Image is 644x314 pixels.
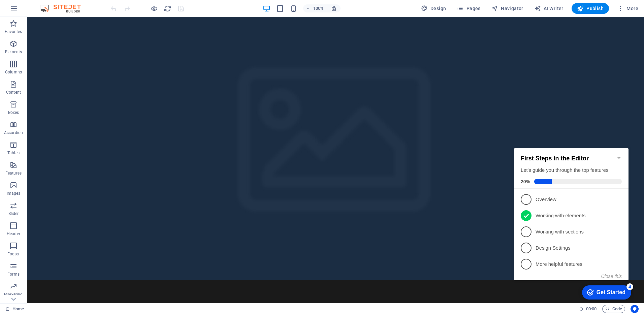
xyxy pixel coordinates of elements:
span: Pages [457,5,480,12]
h6: 100% [313,4,324,12]
span: Code [605,305,622,313]
li: Design Settings [3,101,117,118]
button: Pages [454,3,483,14]
p: Working with elements [24,74,105,81]
button: Design [418,3,449,14]
p: Marketing [4,292,23,297]
p: Header [7,231,20,237]
button: Publish [572,3,609,14]
span: 00 00 [586,305,597,313]
p: Accordion [4,130,23,135]
button: Close this [90,135,110,140]
span: Navigator [491,5,523,12]
span: 20% [9,40,23,46]
p: Working with sections [24,90,105,97]
button: Usercentrics [631,305,639,313]
h2: First Steps in the Editor [9,17,110,24]
li: Overview [3,53,117,69]
a: Click to cancel selection. Double-click to open Pages [5,305,24,313]
p: Images [7,191,21,196]
button: 100% [303,4,327,12]
p: Footer [7,251,20,257]
span: AI Writer [534,5,563,12]
button: Code [602,305,625,313]
p: Favorites [5,29,22,34]
div: 4 [115,145,122,152]
button: More [614,3,641,14]
span: Design [421,5,446,12]
button: Click here to leave preview mode and continue editing [150,4,158,12]
p: Elements [5,49,22,55]
p: More helpful features [24,122,105,129]
p: Forms [7,272,20,277]
button: reload [163,4,171,12]
div: Get Started 4 items remaining, 20% complete [71,147,120,161]
div: Minimize checklist [105,17,110,22]
p: Content [6,90,21,95]
div: Let's guide you through the top features [9,28,110,35]
p: Columns [5,69,22,75]
div: Design (Ctrl+Alt+Y) [418,3,449,14]
i: On resize automatically adjust zoom level to fit chosen device. [331,5,337,11]
li: More helpful features [3,118,117,134]
img: Editor Logo [39,4,89,12]
div: Get Started [85,151,114,157]
span: : [591,306,592,311]
span: More [617,5,638,12]
h6: Session time [579,305,597,313]
li: Working with elements [3,69,117,85]
button: AI Writer [532,3,566,14]
li: Working with sections [3,85,117,101]
p: Boxes [8,110,19,115]
span: Publish [577,5,604,12]
i: Reload page [164,5,171,12]
button: Navigator [489,3,526,14]
p: Slider [8,211,19,216]
p: Features [5,170,22,176]
p: Tables [7,150,20,156]
p: Design Settings [24,106,105,113]
p: Overview [24,58,105,65]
